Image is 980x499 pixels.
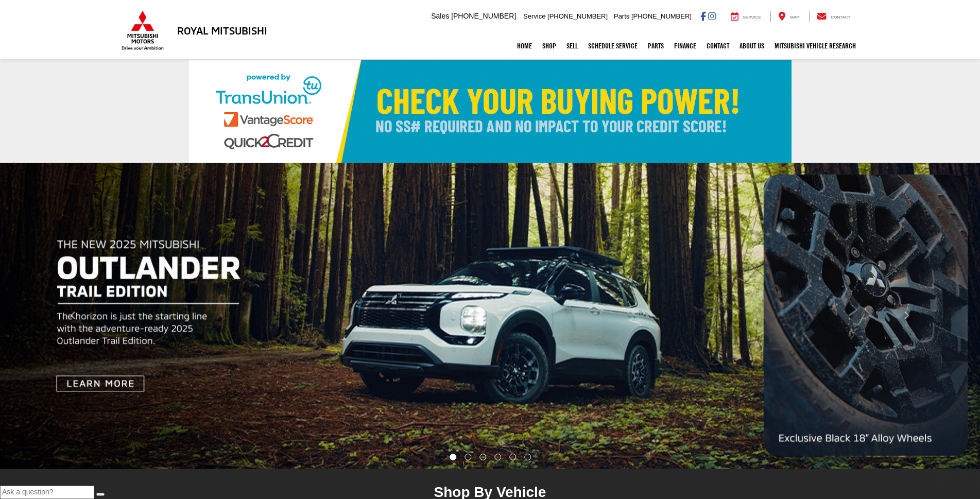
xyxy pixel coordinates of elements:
a: Service [723,11,769,22]
a: Home [512,33,537,59]
span: [PHONE_NUMBER] [451,12,516,20]
span: Service [523,12,545,20]
img: Mitsubishi [119,10,166,50]
a: Contact [809,11,858,22]
span: Sales [431,12,449,20]
a: Sell [561,33,583,59]
span: Live Chat [936,476,967,484]
a: Instagram: Click to visit our Instagram page [708,12,716,20]
button: Click to view next picture. [833,183,980,449]
span: Parts [614,12,629,20]
a: Parts: Opens in a new tab [643,33,669,59]
span: Map [790,15,799,20]
li: Go to slide number 1. [450,454,456,460]
span: Contact [831,15,850,20]
span: [PHONE_NUMBER] [547,12,608,20]
span: [PHONE_NUMBER] [631,12,692,20]
a: Schedule Service: Opens in a new tab [583,33,643,59]
li: Go to slide number 3. [480,454,487,460]
a: Contact [701,33,734,59]
a: Shop [537,33,561,59]
a: Text [967,475,980,486]
a: Mitsubishi Vehicle Research [769,33,861,59]
span: Service [743,15,761,20]
button: Send [96,493,105,496]
a: Live Chat [936,475,967,486]
img: Check Your Buying Power [189,60,792,163]
a: About Us [734,33,769,59]
a: Facebook: Click to visit our Facebook page [700,12,706,20]
li: Go to slide number 6. [524,454,531,460]
li: Go to slide number 5. [509,454,516,460]
h3: Royal Mitsubishi [177,25,267,36]
a: Finance [669,33,701,59]
span: Text [967,476,980,484]
li: Go to slide number 2. [465,454,472,460]
li: Go to slide number 4. [494,454,501,460]
a: Map [770,11,806,22]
